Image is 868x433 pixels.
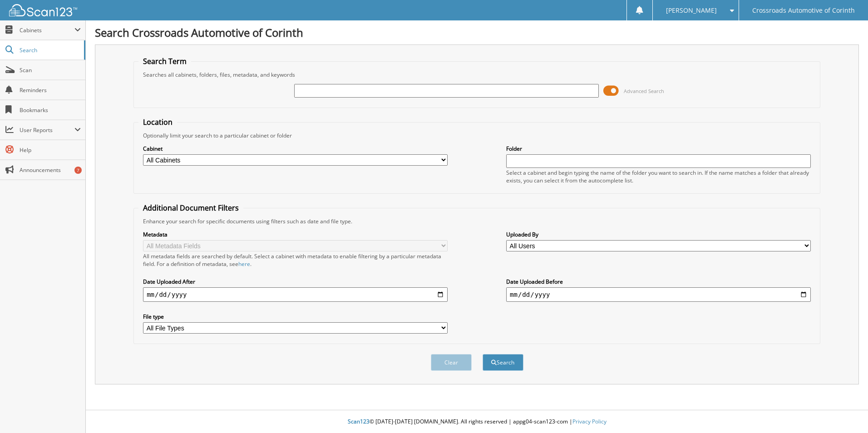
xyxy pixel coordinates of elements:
[752,8,855,13] span: Crossroads Automotive of Corinth
[143,145,448,153] label: Cabinet
[506,287,811,302] input: end
[138,71,815,79] div: Searches all cabinets, folders, files, metadata, and keywords
[143,278,448,285] label: Date Uploaded After
[138,203,243,213] legend: Additional Document Filters
[506,169,811,184] div: Select a cabinet and begin typing the name of the folder you want to search in. If the name match...
[143,231,448,238] label: Metadata
[624,88,664,94] span: Advanced Search
[20,146,81,154] span: Help
[483,354,523,371] button: Search
[95,25,859,40] h1: Search Crossroads Automotive of Corinth
[506,278,811,285] label: Date Uploaded Before
[143,313,448,320] label: File type
[238,260,250,268] a: here
[20,66,81,74] span: Scan
[9,4,77,16] img: scan123-logo-white.svg
[143,252,448,268] div: All metadata fields are searched by default. Select a cabinet with metadata to enable filtering b...
[506,145,811,153] label: Folder
[20,166,81,174] span: Announcements
[20,86,81,94] span: Reminders
[572,418,607,425] a: Privacy Policy
[20,46,79,54] span: Search
[74,167,82,174] div: 7
[138,132,815,139] div: Optionally limit your search to a particular cabinet or folder
[86,411,868,433] div: © [DATE]-[DATE] [DOMAIN_NAME]. All rights reserved | appg04-scan123-com |
[431,354,472,371] button: Clear
[348,418,370,425] span: Scan123
[666,8,717,13] span: [PERSON_NAME]
[138,217,815,225] div: Enhance your search for specific documents using filters such as date and file type.
[20,106,81,114] span: Bookmarks
[138,117,177,127] legend: Location
[20,26,74,34] span: Cabinets
[506,231,811,238] label: Uploaded By
[20,126,74,134] span: User Reports
[143,287,448,302] input: start
[138,56,191,66] legend: Search Term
